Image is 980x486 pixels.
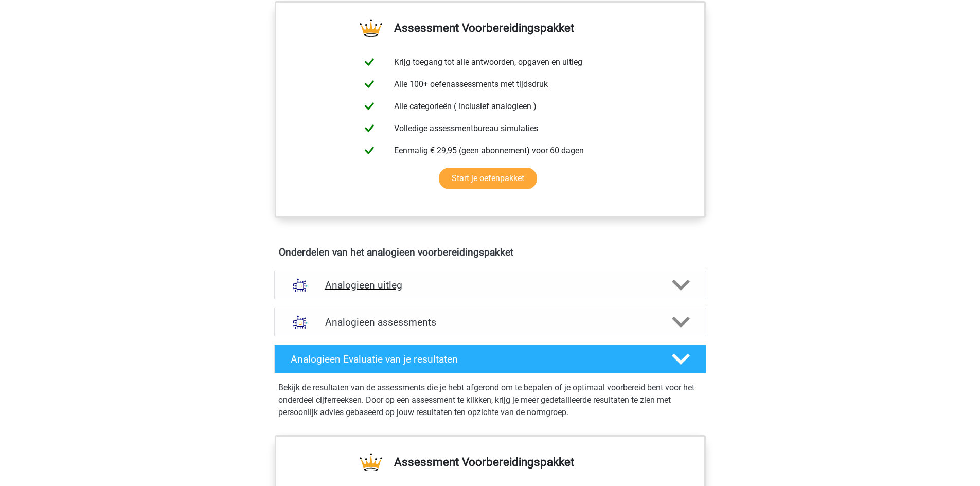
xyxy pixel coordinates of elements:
[270,345,710,373] a: Analogieen Evaluatie van je resultaten
[287,309,313,335] img: analogieen assessments
[287,272,313,298] img: analogieen uitleg
[270,271,710,299] a: uitleg Analogieen uitleg
[279,246,702,258] h4: Onderdelen van het analogieen voorbereidingspakket
[325,279,655,291] h4: Analogieen uitleg
[439,168,537,189] a: Start je oefenpakket
[325,316,655,328] h4: Analogieen assessments
[278,382,702,419] p: Bekijk de resultaten van de assessments die je hebt afgerond om te bepalen of je optimaal voorber...
[291,353,655,365] h4: Analogieen Evaluatie van je resultaten
[270,308,710,336] a: assessments Analogieen assessments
